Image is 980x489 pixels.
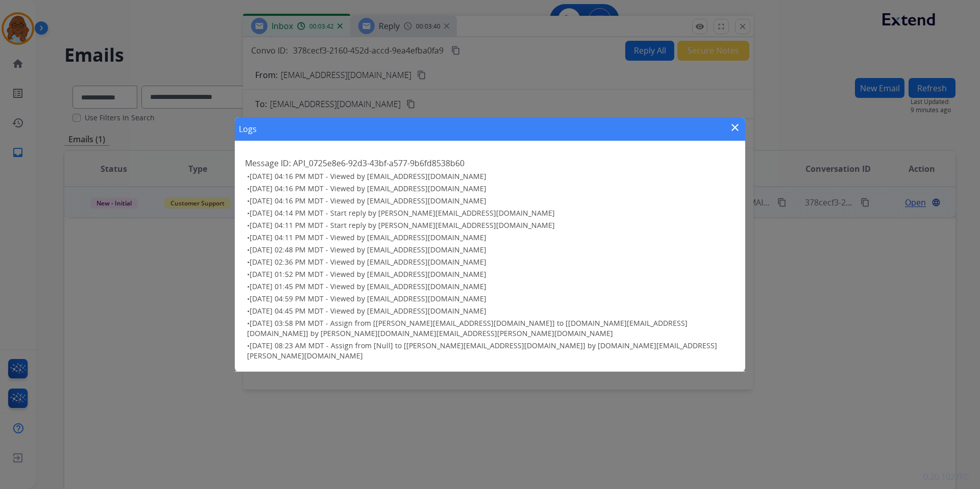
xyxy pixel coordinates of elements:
[250,208,555,218] span: [DATE] 04:14 PM MDT - Start reply by [PERSON_NAME][EMAIL_ADDRESS][DOMAIN_NAME]
[250,245,486,254] span: [DATE] 02:48 PM MDT - Viewed by [EMAIL_ADDRESS][DOMAIN_NAME]
[247,245,735,255] h3: •
[247,208,735,218] h3: •
[250,171,486,181] span: [DATE] 04:16 PM MDT - Viewed by [EMAIL_ADDRESS][DOMAIN_NAME]
[250,233,486,242] span: [DATE] 04:11 PM MDT - Viewed by [EMAIL_ADDRESS][DOMAIN_NAME]
[923,471,970,483] p: 0.20.1027RC
[245,158,291,169] span: Message ID:
[247,269,735,279] h3: •
[247,306,735,316] h3: •
[250,220,555,230] span: [DATE] 04:11 PM MDT - Start reply by [PERSON_NAME][EMAIL_ADDRESS][DOMAIN_NAME]
[250,294,486,303] span: [DATE] 04:59 PM MDT - Viewed by [EMAIL_ADDRESS][DOMAIN_NAME]
[247,171,735,182] h3: •
[247,233,735,243] h3: •
[247,220,735,230] h3: •
[247,341,735,361] h3: •
[247,184,735,194] h3: •
[250,269,486,279] span: [DATE] 01:52 PM MDT - Viewed by [EMAIL_ADDRESS][DOMAIN_NAME]
[247,196,735,206] h3: •
[250,184,486,193] span: [DATE] 04:16 PM MDT - Viewed by [EMAIL_ADDRESS][DOMAIN_NAME]
[250,306,486,316] span: [DATE] 04:45 PM MDT - Viewed by [EMAIL_ADDRESS][DOMAIN_NAME]
[247,281,735,292] h3: •
[293,158,464,169] span: API_0725e8e6-92d3-43bf-a577-9b6fd8538b60
[247,341,717,361] span: [DATE] 08:23 AM MDT - Assign from [Null] to [[PERSON_NAME][EMAIL_ADDRESS][DOMAIN_NAME]] by [DOMAI...
[247,318,688,338] span: [DATE] 03:58 PM MDT - Assign from [[PERSON_NAME][EMAIL_ADDRESS][DOMAIN_NAME]] to [[DOMAIN_NAME][E...
[250,281,486,291] span: [DATE] 01:45 PM MDT - Viewed by [EMAIL_ADDRESS][DOMAIN_NAME]
[247,294,735,304] h3: •
[247,257,735,267] h3: •
[729,121,741,134] mat-icon: close
[250,257,486,267] span: [DATE] 02:36 PM MDT - Viewed by [EMAIL_ADDRESS][DOMAIN_NAME]
[247,318,735,339] h3: •
[250,196,486,205] span: [DATE] 04:16 PM MDT - Viewed by [EMAIL_ADDRESS][DOMAIN_NAME]
[239,123,257,135] h1: Logs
